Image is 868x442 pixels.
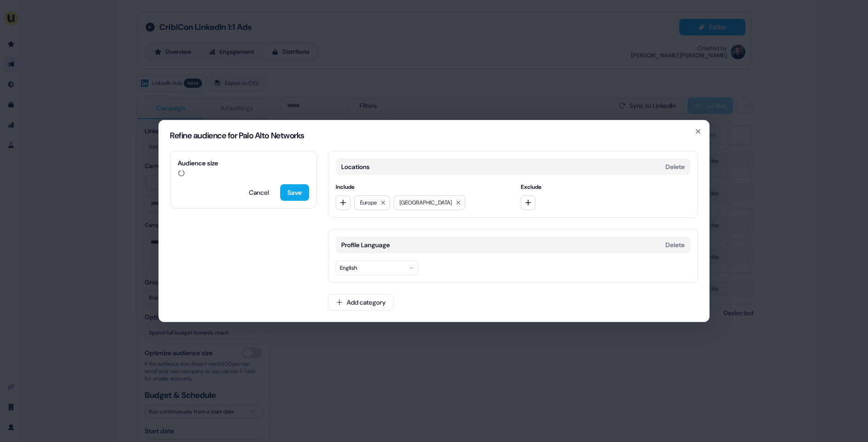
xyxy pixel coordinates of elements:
[280,184,309,201] button: Save
[336,261,418,275] button: English
[341,162,370,171] span: Locations
[170,131,698,140] h2: Refine audience for Palo Alto Networks
[341,240,390,249] span: Profile Language
[336,182,506,192] span: Include
[665,162,685,171] button: Delete
[521,182,691,192] span: Exclude
[178,159,309,168] span: Audience size
[242,184,276,201] button: Cancel
[360,198,377,207] span: Europe
[328,294,394,311] button: Add category
[400,198,452,207] span: [GEOGRAPHIC_DATA]
[665,240,685,249] button: Delete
